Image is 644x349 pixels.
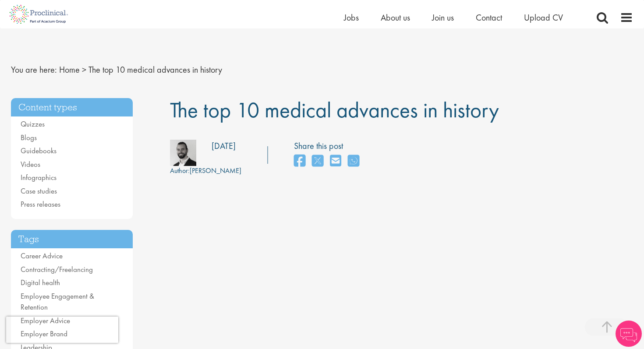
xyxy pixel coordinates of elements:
[476,12,502,23] a: Contact
[21,173,57,182] a: Infographics
[312,152,323,171] a: share on twitter
[88,64,222,75] span: The top 10 medical advances in history
[11,98,133,117] h3: Content types
[21,199,60,209] a: Press releases
[11,64,57,75] span: You are here:
[330,152,341,171] a: share on email
[21,119,45,129] a: Quizzes
[294,152,305,171] a: share on facebook
[6,317,118,343] iframe: reCAPTCHA
[21,278,60,287] a: Digital health
[21,291,94,312] a: Employee Engagement & Retention
[11,230,133,249] h3: Tags
[21,264,93,274] a: Contracting/Freelancing
[294,140,364,152] label: Share this post
[59,64,80,75] a: breadcrumb link
[21,133,37,142] a: Blogs
[524,12,563,23] a: Upload CV
[348,152,359,171] a: share on whats app
[616,321,642,347] img: Chatbot
[21,186,57,196] a: Case studies
[21,251,63,261] a: Career Advice
[344,12,359,23] a: Jobs
[21,316,70,325] a: Employer Advice
[170,166,190,175] span: Author:
[82,64,86,75] span: >
[21,146,57,155] a: Guidebooks
[170,140,196,166] img: 76d2c18e-6ce3-4617-eefd-08d5a473185b
[381,12,410,23] a: About us
[212,140,236,152] div: [DATE]
[21,159,40,169] a: Videos
[170,96,499,124] span: The top 10 medical advances in history
[170,166,241,176] div: [PERSON_NAME]
[432,12,454,23] a: Join us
